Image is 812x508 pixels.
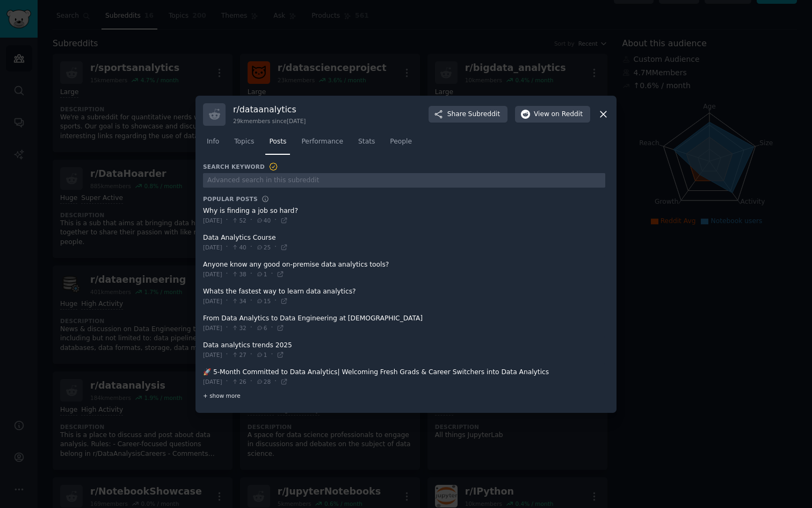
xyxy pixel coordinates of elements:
[203,392,241,399] span: + show more
[256,351,267,359] span: 1
[274,242,277,252] span: ·
[534,110,583,119] span: View
[203,162,278,171] h3: Search Keyword
[203,351,222,359] span: [DATE]
[552,110,583,119] span: on Reddit
[203,378,222,385] span: [DATE]
[468,110,500,119] span: Subreddit
[203,297,222,305] span: [DATE]
[256,378,271,385] span: 28
[226,377,228,387] span: ·
[233,104,306,115] h3: r/ dataanalytics
[250,296,252,306] span: ·
[203,244,222,251] span: [DATE]
[274,377,277,387] span: ·
[226,296,228,306] span: ·
[274,296,277,306] span: ·
[203,195,258,203] h3: Popular Posts
[203,173,605,188] input: Advanced search in this subreddit
[203,270,222,278] span: [DATE]
[230,133,258,155] a: Topics
[226,242,228,252] span: ·
[301,137,343,147] span: Performance
[226,323,228,333] span: ·
[231,378,246,385] span: 26
[231,297,246,305] span: 34
[231,351,246,359] span: 27
[386,133,416,155] a: People
[256,217,271,224] span: 40
[233,117,306,125] div: 29k members since [DATE]
[231,217,246,224] span: 52
[274,216,277,225] span: ·
[429,106,508,123] button: ShareSubreddit
[231,244,246,251] span: 40
[250,216,252,225] span: ·
[271,323,273,333] span: ·
[231,324,246,332] span: 32
[250,269,252,279] span: ·
[256,244,271,251] span: 25
[358,137,375,147] span: Stats
[226,269,228,279] span: ·
[234,137,254,147] span: Topics
[269,137,286,147] span: Posts
[271,269,273,279] span: ·
[250,377,252,387] span: ·
[250,242,252,252] span: ·
[354,133,379,155] a: Stats
[390,137,412,147] span: People
[256,270,267,278] span: 1
[447,110,500,119] span: Share
[256,324,267,332] span: 6
[515,106,590,123] button: Viewon Reddit
[298,133,347,155] a: Performance
[203,324,222,332] span: [DATE]
[265,133,290,155] a: Posts
[207,137,219,147] span: Info
[271,350,273,360] span: ·
[203,133,223,155] a: Info
[226,216,228,225] span: ·
[226,350,228,360] span: ·
[256,297,271,305] span: 15
[250,350,252,360] span: ·
[203,217,222,224] span: [DATE]
[250,323,252,333] span: ·
[231,270,246,278] span: 38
